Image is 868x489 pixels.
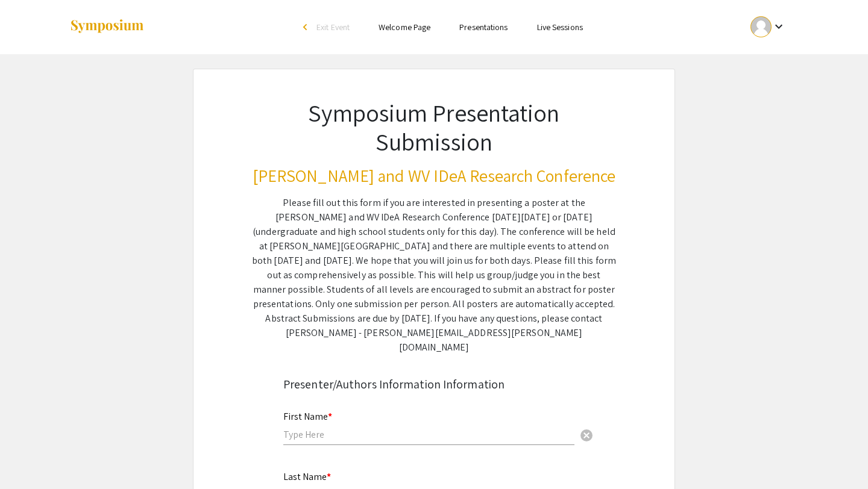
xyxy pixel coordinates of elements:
iframe: Chat [9,435,51,480]
div: Presenter/Authors Information Information [283,375,585,393]
mat-icon: Expand account dropdown [772,19,786,34]
h3: [PERSON_NAME] and WV IDeA Research Conference [252,166,616,186]
a: Live Sessions [537,22,583,33]
h1: Symposium Presentation Submission [252,98,616,156]
a: Welcome Page [379,22,430,33]
input: Type Here [283,428,574,441]
img: Symposium by ForagerOne [69,19,145,35]
a: Presentations [459,22,508,33]
mat-label: Last Name [283,470,331,483]
span: cancel [579,428,594,443]
span: Exit Event [316,22,350,33]
button: Expand account dropdown [738,13,799,40]
mat-label: First Name [283,410,332,423]
div: Please fill out this form if you are interested in presenting a poster at the [PERSON_NAME] and W... [252,196,616,355]
button: Clear [574,422,599,446]
div: arrow_back_ios [303,23,310,31]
